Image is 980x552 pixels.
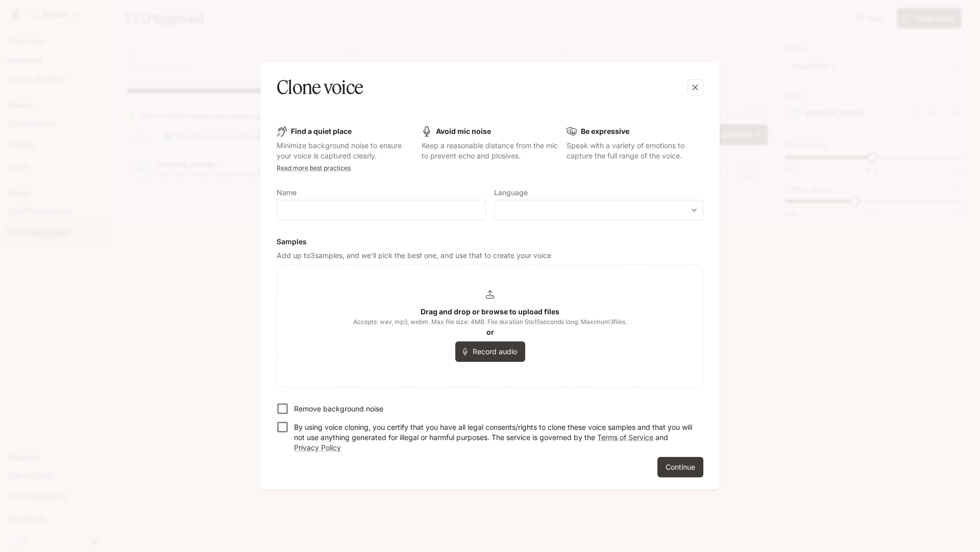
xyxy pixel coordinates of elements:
[657,457,703,477] button: Continue
[277,164,351,172] a: Read more best practices
[422,141,558,161] p: Keep a reasonable distance from the mic to prevent echo and plosives.
[277,141,413,161] p: Minimize background noise to ensure your voice is captured clearly.
[436,127,491,135] b: Avoid mic noise
[294,443,341,452] a: Privacy Policy
[277,189,297,196] p: Name
[291,127,352,135] b: Find a quiet place
[421,307,559,316] b: Drag and drop or browse to upload files
[277,75,363,100] h5: Clone voice
[353,317,627,327] span: Accepts: wav, mp3, webm. Max file size: 4MB. File duration 5 to 15 seconds long. Maximum 3 files.
[495,205,703,215] div: ​
[486,328,494,336] b: or
[494,189,528,196] p: Language
[277,250,703,261] p: Add up to 3 samples, and we'll pick the best one, and use that to create your voice
[581,127,629,135] b: Be expressive
[277,237,703,247] h6: Samples
[567,141,703,161] p: Speak with a variety of emotions to capture the full range of the voice.
[597,433,653,442] a: Terms of Service
[294,422,695,453] p: By using voice cloning, you certify that you have all legal consents/rights to clone these voice ...
[455,341,525,362] button: Record audio
[294,404,383,414] p: Remove background noise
